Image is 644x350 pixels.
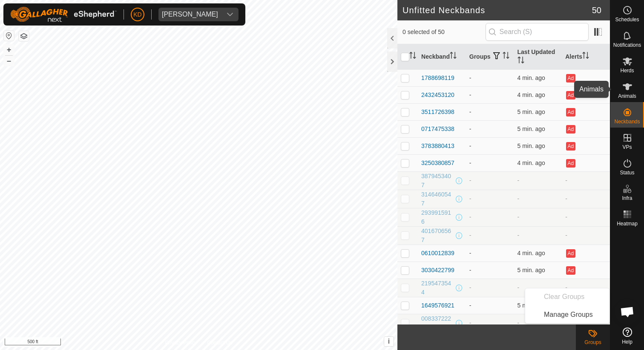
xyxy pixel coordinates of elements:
[409,53,416,60] p-sorticon: Activate to sort
[421,172,454,190] div: 3879453407
[466,314,514,332] td: -
[514,44,562,70] th: Last Updated
[162,11,218,18] div: [PERSON_NAME]
[466,208,514,226] td: -
[622,145,632,150] span: VPs
[517,213,520,220] span: -
[517,302,545,309] span: Sep 16, 2025, 11:10 PM
[517,284,520,291] span: -
[418,44,466,70] th: Neckband
[544,310,593,320] span: Manage Groups
[517,195,520,202] span: -
[618,94,636,99] span: Animals
[466,103,514,120] td: -
[566,108,575,117] button: Ad
[566,125,575,134] button: Ad
[503,53,509,60] p-sorticon: Activate to sort
[421,74,454,83] div: 1788698119
[402,28,486,37] span: 0 selected of 50
[421,279,454,297] div: 2195473544
[613,43,641,48] span: Notifications
[158,8,221,21] span: Chris Hudson
[562,190,610,208] td: -
[562,44,610,70] th: Alerts
[517,232,520,239] span: -
[10,7,117,22] img: Gallagher Logo
[517,142,545,149] span: Sep 16, 2025, 11:09 PM
[384,337,394,346] button: i
[4,45,14,55] button: +
[566,74,575,83] button: Ad
[133,10,141,19] span: KD
[402,5,592,15] h2: Unfitted Neckbands
[566,159,575,168] button: Ad
[466,137,514,154] td: -
[421,266,454,275] div: 3030422799
[622,339,632,344] span: Help
[221,8,239,21] div: dropdown trigger
[576,339,610,346] div: Groups
[620,68,634,73] span: Herds
[562,226,610,245] td: -
[466,279,514,297] td: -
[466,171,514,190] td: -
[517,91,545,98] span: Sep 16, 2025, 11:11 PM
[562,208,610,226] td: -
[562,171,610,190] td: -
[517,58,524,65] p-sorticon: Activate to sort
[421,190,454,208] div: 3146460547
[566,266,575,275] button: Ad
[466,190,514,208] td: -
[517,319,520,326] span: -
[466,154,514,171] td: -
[450,53,457,60] p-sorticon: Activate to sort
[517,250,545,256] span: Sep 16, 2025, 11:11 PM
[517,125,545,132] span: Sep 16, 2025, 11:10 PM
[421,125,454,134] div: 0717475338
[4,31,14,41] button: Reset Map
[615,299,640,324] div: Open chat
[486,23,589,41] input: Search (S)
[614,119,640,124] span: Neckbands
[517,108,545,115] span: Sep 16, 2025, 11:10 PM
[421,314,454,332] div: 0083372221
[466,245,514,262] td: -
[620,170,634,175] span: Status
[562,279,610,297] td: -
[566,91,575,100] button: Ad
[615,17,639,22] span: Schedules
[517,267,545,273] span: Sep 16, 2025, 11:10 PM
[466,44,514,70] th: Groups
[592,4,601,17] span: 50
[421,142,454,151] div: 3783880413
[421,227,454,245] div: 4016706567
[525,306,609,323] li: Manage Groups
[466,86,514,103] td: -
[517,177,520,184] span: -
[421,301,454,310] div: 1649576921
[421,249,454,258] div: 0610012839
[466,262,514,279] td: -
[617,221,638,226] span: Heatmap
[517,159,545,166] span: Sep 16, 2025, 11:11 PM
[610,324,644,348] a: Help
[622,196,632,201] span: Infra
[566,142,575,151] button: Ad
[421,108,454,117] div: 3511726398
[207,339,232,347] a: Contact Us
[566,249,575,258] button: Ad
[517,74,545,81] span: Sep 16, 2025, 11:10 PM
[466,120,514,137] td: -
[165,339,197,347] a: Privacy Policy
[388,338,390,345] span: i
[466,297,514,314] td: -
[421,91,454,100] div: 2432453120
[466,69,514,86] td: -
[421,159,454,168] div: 3250380857
[4,56,14,66] button: –
[582,53,589,60] p-sorticon: Activate to sort
[466,226,514,245] td: -
[421,208,454,226] div: 2939915916
[19,31,29,41] button: Map Layers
